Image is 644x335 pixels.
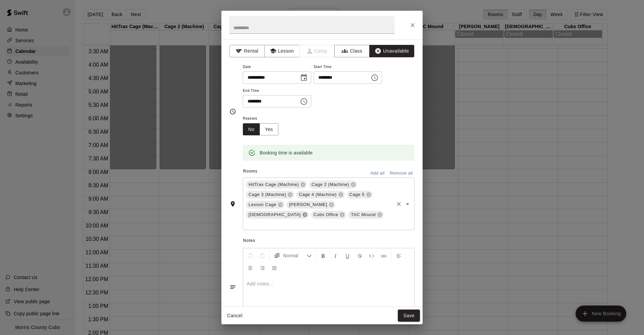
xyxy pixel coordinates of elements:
button: Choose date, selected date is Aug 23, 2025 [297,71,311,84]
span: Rooms [243,169,258,174]
span: Camps can only be created in the Services page [300,45,335,57]
span: Notes [243,236,415,246]
div: HitTrax Cage (Machine) [246,181,307,189]
span: Lesson Cage [246,201,279,208]
button: Yes [260,123,278,136]
button: Justify Align [269,262,280,274]
div: [PERSON_NAME] [286,201,335,209]
button: Rental [229,45,265,57]
span: End Time [243,86,311,95]
span: [DEMOGRAPHIC_DATA] [246,211,304,218]
button: Format Italics [330,250,341,262]
div: TAC Mound [348,211,383,219]
button: Insert Link [378,250,389,262]
button: Close [407,19,419,31]
svg: Notes [229,284,236,290]
button: Choose time, selected time is 11:00 AM [297,95,311,108]
button: Center Align [245,262,256,274]
button: Formatting Options [271,250,315,262]
button: Format Bold [318,250,329,262]
div: Booking time is available [260,147,313,159]
button: Left Align [393,250,405,262]
button: Insert Code [366,250,377,262]
span: Normal [283,252,307,259]
div: outlined button group [243,123,278,136]
svg: Rooms [229,201,236,207]
button: Remove all [388,168,415,179]
div: Cage 2 (Machine) [309,181,357,189]
button: Cancel [224,310,246,322]
span: Cage 5 [347,191,367,198]
span: TAC Mound [348,211,378,218]
button: Open [403,199,412,209]
button: Add all [367,168,388,179]
span: Repeats [243,114,284,123]
div: Cubs Office [311,211,346,219]
button: Redo [257,250,268,262]
span: Cage 2 (Machine) [309,181,352,188]
span: Start Time [314,63,382,72]
button: Right Align [257,262,268,274]
button: Unavailable [369,45,414,57]
span: Cage 3 (Machine) [246,191,289,198]
div: Cage 5 [347,191,373,199]
button: Save [398,310,420,322]
button: Lesson [264,45,300,57]
div: Cage 3 (Machine) [246,191,294,199]
div: Cage 4 (Machine) [296,191,344,199]
button: Clear [394,199,404,209]
button: Format Underline [342,250,353,262]
svg: Timing [229,108,236,115]
span: Date [243,63,311,72]
button: Format Strikethrough [354,250,365,262]
span: Cage 4 (Machine) [296,191,339,198]
span: Cubs Office [311,211,341,218]
div: Lesson Cage [246,201,284,209]
button: Undo [245,250,256,262]
span: HitTrax Cage (Machine) [246,181,302,188]
button: No [243,123,260,136]
span: [PERSON_NAME] [286,201,330,208]
button: Class [334,45,370,57]
button: Choose time, selected time is 8:00 AM [368,71,381,84]
div: [DEMOGRAPHIC_DATA] [246,211,309,219]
